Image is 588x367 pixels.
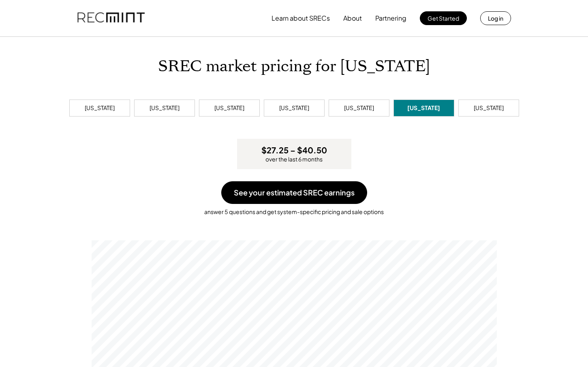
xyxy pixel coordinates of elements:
[375,10,406,26] button: Partnering
[474,104,504,112] div: [US_STATE]
[8,204,580,216] div: answer 5 questions and get system-specific pricing and sale options
[221,181,367,204] button: See your estimated SREC earnings
[480,11,511,25] button: Log in
[420,11,467,25] button: Get Started
[272,10,330,26] button: Learn about SRECs
[407,104,440,112] div: [US_STATE]
[279,104,309,112] div: [US_STATE]
[261,145,327,155] h3: $27.25 – $40.50
[77,4,145,32] img: recmint-logotype%403x.png
[150,104,180,112] div: [US_STATE]
[343,10,362,26] button: About
[344,104,374,112] div: [US_STATE]
[158,57,430,76] h1: SREC market pricing for [US_STATE]
[85,104,115,112] div: [US_STATE]
[214,104,244,112] div: [US_STATE]
[265,155,323,163] div: over the last 6 months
